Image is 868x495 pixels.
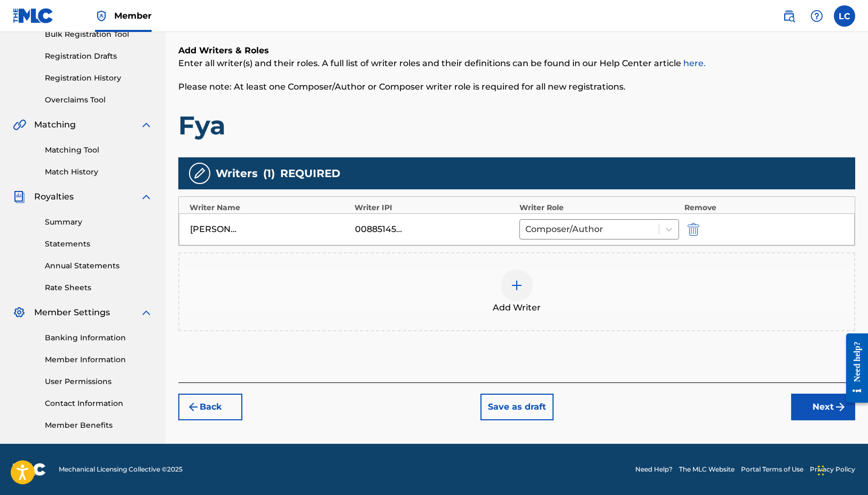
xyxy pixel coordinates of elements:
div: Drag [818,454,824,486]
span: Royalties [34,190,74,203]
div: Writer IPI [354,202,514,213]
span: REQUIRED [280,165,341,181]
h6: Add Writers & Roles [178,44,855,57]
span: Mechanical Licensing Collective © 2025 [59,465,183,474]
div: Writer Name [190,202,349,213]
span: Matching [34,118,76,131]
a: Rate Sheets [45,282,153,293]
img: expand [140,190,153,203]
div: User Menu [834,5,855,27]
a: Banking Information [45,332,153,344]
img: MLC Logo [13,8,54,23]
a: Bulk Registration Tool [45,29,153,40]
button: Save as draft [480,394,554,420]
a: Summary [45,217,153,228]
img: expand [140,118,153,131]
a: Privacy Policy [810,465,855,474]
img: 7ee5dd4eb1f8a8e3ef2f.svg [187,401,200,413]
a: Overclaims Tool [45,94,153,106]
a: The MLC Website [679,465,735,474]
a: Annual Statements [45,260,153,272]
div: Writer Role [519,202,679,213]
img: f7272a7cc735f4ea7f67.svg [834,401,847,413]
a: Registration Drafts [45,51,153,62]
a: User Permissions [45,376,153,387]
button: Next [791,394,855,420]
img: help [810,10,823,22]
img: Matching [13,118,26,131]
div: Help [806,5,827,27]
img: writers [193,167,206,180]
span: Please note: At least one Composer/Author or Composer writer role is required for all new registr... [178,82,626,92]
a: Portal Terms of Use [741,465,803,474]
img: Member Settings [13,306,26,319]
a: Matching Tool [45,145,153,156]
img: add [510,279,523,292]
img: Royalties [13,190,26,203]
img: expand [140,306,153,319]
a: Member Benefits [45,420,153,431]
a: Registration History [45,73,153,84]
img: Top Rightsholder [95,10,108,22]
iframe: Chat Widget [815,444,868,495]
span: Member Settings [34,306,110,319]
span: Writers [216,165,258,181]
a: here. [683,58,706,68]
a: Public Search [778,5,800,27]
a: Match History [45,166,153,178]
iframe: Resource Center [838,323,868,414]
span: Member [114,10,152,22]
a: Member Information [45,354,153,365]
a: Statements [45,238,153,250]
img: logo [13,463,46,476]
img: search [783,10,795,22]
span: Enter all writer(s) and their roles. A full list of writer roles and their definitions can be fou... [178,58,706,68]
span: Add Writer [493,301,541,314]
a: Contact Information [45,398,153,409]
h1: Fya [178,109,855,141]
a: Need Help? [635,465,673,474]
div: Remove [684,202,844,213]
button: Back [178,394,242,420]
span: ( 1 ) [263,165,275,181]
img: 12a2ab48e56ec057fbd8.svg [688,223,699,236]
